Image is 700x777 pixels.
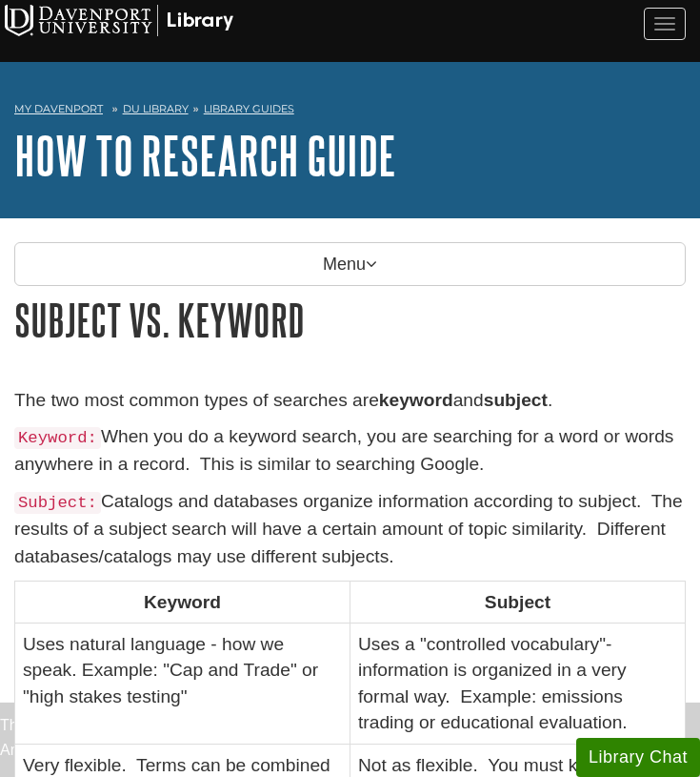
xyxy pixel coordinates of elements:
strong: keyword [379,390,453,410]
p: Menu [14,242,686,286]
a: DU Library [123,102,189,115]
img: Davenport University Logo [5,5,233,36]
code: Subject: [14,492,101,514]
a: My Davenport [14,101,103,117]
p: Uses natural language - how we speak. Example: "Cap and Trade" or "high stakes testing" [23,631,342,709]
button: Library Chat [576,738,700,777]
p: The two most common types of searches are and . [14,387,686,415]
strong: Subject [485,592,550,612]
code: Keyword: [14,427,101,449]
strong: subject [484,390,548,410]
a: Library Guides [204,102,294,115]
p: Catalogs and databases organize information according to subject. The results of a subject search... [14,488,686,571]
a: How to Research Guide [14,126,396,185]
strong: Keyword [144,592,221,612]
h1: Subject vs. Keyword [14,296,686,344]
td: Uses a "controlled vocabulary"-information is organized in a very formal way. Example: emissions ... [350,623,686,744]
p: When you do a keyword search, you are searching for a word or words anywhere in a record. This is... [14,423,686,479]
